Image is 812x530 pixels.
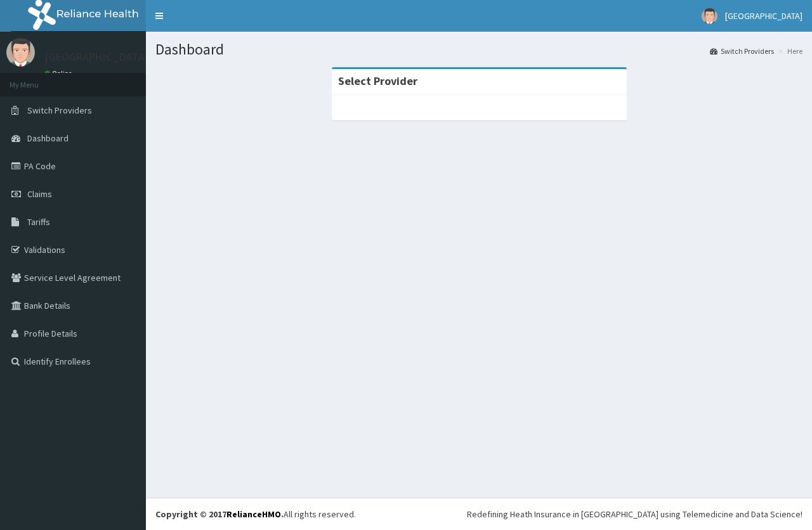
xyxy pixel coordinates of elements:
div: Redefining Heath Insurance in [GEOGRAPHIC_DATA] using Telemedicine and Data Science! [467,508,802,520]
p: [GEOGRAPHIC_DATA] [44,51,149,63]
span: [GEOGRAPHIC_DATA] [725,10,802,22]
a: Online [44,69,75,78]
img: User Image [6,38,35,67]
span: Switch Providers [27,105,92,116]
strong: Copyright © 2017 . [155,508,284,520]
span: Claims [27,188,52,200]
img: User Image [702,8,717,24]
h1: Dashboard [155,41,802,58]
strong: Select Provider [338,74,417,88]
a: Switch Providers [710,46,774,56]
li: Here [775,46,802,56]
footer: All rights reserved. [146,498,812,530]
span: Tariffs [27,216,50,228]
a: RelianceHMO [226,508,281,520]
span: Dashboard [27,132,69,144]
